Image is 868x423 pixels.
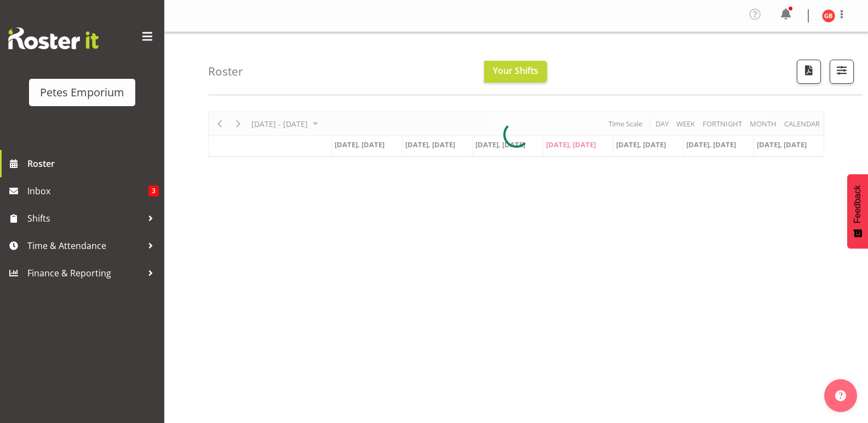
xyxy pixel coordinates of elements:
[27,210,142,227] span: Shifts
[148,186,159,196] span: 3
[8,27,99,49] img: Rosterit website logo
[208,65,243,78] h4: Roster
[797,60,821,84] button: Download a PDF of the roster according to the set date range.
[27,183,148,199] span: Inbox
[40,84,124,101] div: Petes Emporium
[847,174,868,248] button: Feedback - Show survey
[835,390,846,401] img: help-xxl-2.png
[822,9,835,22] img: gillian-byford11184.jpg
[27,265,142,281] span: Finance & Reporting
[27,155,159,172] span: Roster
[830,60,854,84] button: Filter Shifts
[493,65,538,77] span: Your Shifts
[853,185,863,223] span: Feedback
[484,61,547,83] button: Your Shifts
[27,237,142,254] span: Time & Attendance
